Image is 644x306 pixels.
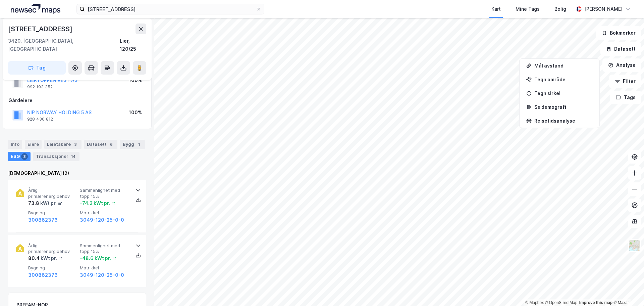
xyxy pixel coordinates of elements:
[534,118,593,124] div: Reisetidsanalyse
[8,61,66,75] button: Tag
[80,243,129,255] span: Sammenlignet med topp 15%
[545,300,578,305] a: OpenStreetMap
[28,271,58,279] button: 300862376
[33,152,79,161] div: Transaksjoner
[596,26,641,40] button: Bokmerker
[602,58,641,72] button: Analyse
[129,76,142,84] div: 100%
[8,140,22,149] div: Info
[8,37,120,53] div: 3420, [GEOGRAPHIC_DATA], [GEOGRAPHIC_DATA]
[28,216,58,224] button: 300862376
[25,140,42,149] div: Eiere
[579,300,612,305] a: Improve this map
[525,300,544,305] a: Mapbox
[129,108,142,117] div: 100%
[600,42,641,56] button: Datasett
[39,199,62,207] div: kWt pr. ㎡
[27,117,53,122] div: 928 430 812
[27,84,53,90] div: 992 193 352
[40,254,63,262] div: kWt pr. ㎡
[8,96,146,104] div: Gårdeiere
[120,140,145,149] div: Bygg
[80,187,129,199] span: Sammenlignet med topp 15%
[80,254,117,262] div: -48.6 kWt pr. ㎡
[136,141,142,148] div: 1
[108,141,115,148] div: 6
[120,37,146,53] div: Lier, 120/25
[8,24,74,34] div: [STREET_ADDRESS]
[554,5,566,13] div: Bolig
[28,210,77,216] span: Bygning
[609,75,641,88] button: Filter
[28,243,77,255] span: Årlig primærenergibehov
[72,141,79,148] div: 3
[8,169,146,177] div: [DEMOGRAPHIC_DATA] (2)
[28,187,77,199] span: Årlig primærenergibehov
[28,254,63,262] div: 80.4
[28,199,62,207] div: 73.8
[44,140,82,149] div: Leietakere
[534,104,593,110] div: Se demografi
[84,140,117,149] div: Datasett
[534,77,593,82] div: Tegn område
[80,210,129,216] span: Matrikkel
[584,5,623,13] div: [PERSON_NAME]
[21,153,28,160] div: 3
[85,4,256,14] input: Søk på adresse, matrikkel, gårdeiere, leietakere eller personer
[28,265,77,271] span: Bygning
[491,5,501,13] div: Kart
[80,199,116,207] div: -74.2 kWt pr. ㎡
[534,90,593,96] div: Tegn sirkel
[516,5,540,13] div: Mine Tags
[80,265,129,271] span: Matrikkel
[8,152,31,161] div: ESG
[610,91,641,104] button: Tags
[11,4,60,14] img: logo.a4113a55bc3d86da70a041830d287a7e.svg
[628,239,641,252] img: Z
[70,153,77,160] div: 14
[80,271,124,279] button: 3049-120-25-0-0
[610,274,644,306] iframe: Chat Widget
[534,63,593,69] div: Mål avstand
[80,216,124,224] button: 3049-120-25-0-0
